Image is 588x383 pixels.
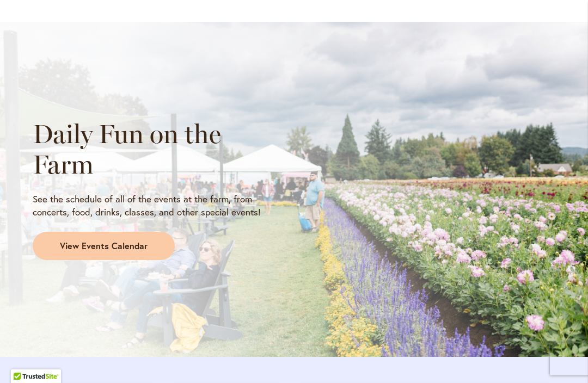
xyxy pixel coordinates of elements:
[33,232,175,260] a: View Events Calendar
[60,240,148,252] span: View Events Calendar
[33,119,284,180] h2: Daily Fun on the Farm
[33,193,284,219] p: See the schedule of all of the events at the farm, from concerts, food, drinks, classes, and othe...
